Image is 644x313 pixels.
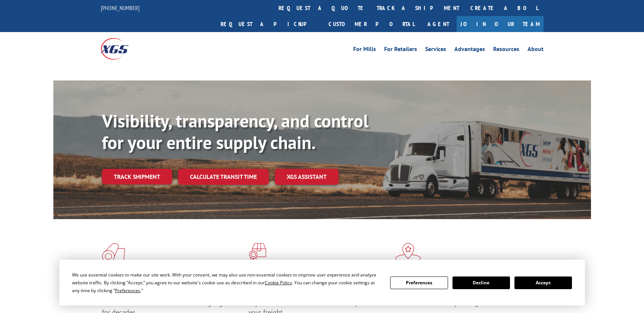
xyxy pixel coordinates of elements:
a: Calculate transit time [178,169,269,185]
a: [PHONE_NUMBER] [101,4,140,12]
span: Cookie Policy [265,279,292,286]
a: Join Our Team [457,16,544,32]
a: For Mills [353,46,376,54]
a: Advantages [454,46,485,54]
div: We use essential cookies to make our site work. With your consent, we may also use non-essential ... [72,271,381,294]
button: Accept [514,276,572,289]
a: XGS ASSISTANT [275,169,339,185]
a: For Retailers [384,46,417,54]
img: xgs-icon-focused-on-flooring-red [249,243,266,262]
a: Resources [493,46,519,54]
span: Preferences [115,287,140,294]
a: About [528,46,544,54]
b: Visibility, transparency, and control for your entire supply chain. [102,109,368,154]
button: Preferences [390,276,448,289]
img: xgs-icon-total-supply-chain-intelligence-red [102,243,125,262]
a: Customer Portal [323,16,420,32]
a: Services [425,46,446,54]
a: Request a pickup [215,16,323,32]
button: Decline [452,276,510,289]
img: xgs-icon-flagship-distribution-model-red [395,243,421,262]
a: Agent [420,16,457,32]
a: Track shipment [102,169,172,184]
div: Cookie Consent Prompt [59,260,585,306]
